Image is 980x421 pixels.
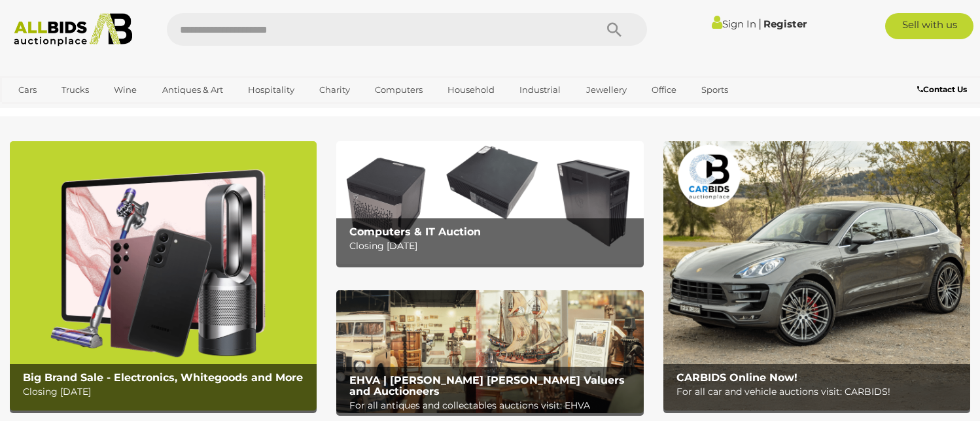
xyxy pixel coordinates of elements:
[885,13,973,39] a: Sell with us
[10,79,45,101] a: Cars
[663,141,970,410] a: CARBIDS Online Now! CARBIDS Online Now! For all car and vehicle auctions visit: CARBIDS!
[676,371,797,384] b: CARBIDS Online Now!
[712,18,756,30] a: Sign In
[758,16,761,31] span: |
[917,82,970,97] a: Contact Us
[578,79,635,101] a: Jewellery
[239,79,303,101] a: Hospitality
[349,374,625,398] b: EHVA | [PERSON_NAME] [PERSON_NAME] Valuers and Auctioneers
[154,79,232,101] a: Antiques & Art
[917,84,967,94] b: Contact Us
[336,290,643,413] img: EHVA | Evans Hastings Valuers and Auctioneers
[10,141,317,410] a: Big Brand Sale - Electronics, Whitegoods and More Big Brand Sale - Electronics, Whitegoods and Mo...
[582,13,647,46] button: Search
[10,101,120,122] a: [GEOGRAPHIC_DATA]
[53,79,97,101] a: Trucks
[366,79,431,101] a: Computers
[511,79,569,101] a: Industrial
[336,141,643,264] img: Computers & IT Auction
[7,13,139,46] img: Allbids.com.au
[105,79,145,101] a: Wine
[349,226,481,238] b: Computers & IT Auction
[349,238,637,254] p: Closing [DATE]
[676,384,964,400] p: For all car and vehicle auctions visit: CARBIDS!
[643,79,685,101] a: Office
[336,290,643,413] a: EHVA | Evans Hastings Valuers and Auctioneers EHVA | [PERSON_NAME] [PERSON_NAME] Valuers and Auct...
[10,141,317,410] img: Big Brand Sale - Electronics, Whitegoods and More
[439,79,503,101] a: Household
[763,18,807,30] a: Register
[663,141,970,410] img: CARBIDS Online Now!
[311,79,359,101] a: Charity
[693,79,737,101] a: Sports
[23,384,310,400] p: Closing [DATE]
[23,371,303,384] b: Big Brand Sale - Electronics, Whitegoods and More
[349,397,637,414] p: For all antiques and collectables auctions visit: EHVA
[336,141,643,264] a: Computers & IT Auction Computers & IT Auction Closing [DATE]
